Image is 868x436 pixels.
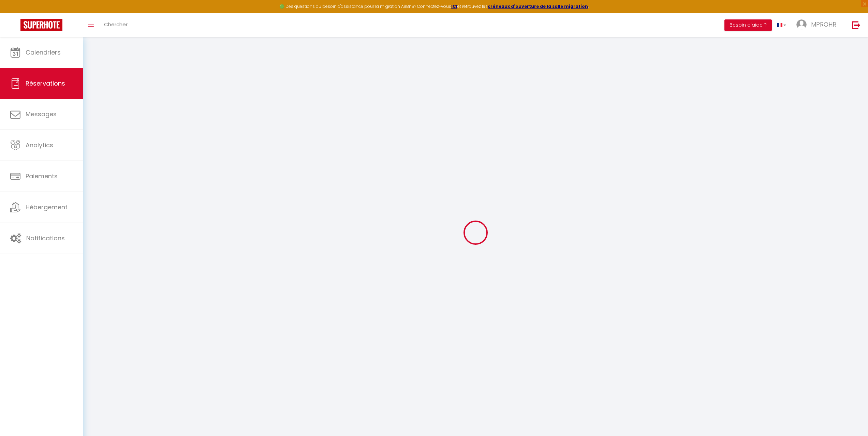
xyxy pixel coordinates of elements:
[26,110,57,118] span: Messages
[26,203,68,211] span: Hébergement
[26,79,65,88] span: Réservations
[451,3,457,9] a: ICI
[791,13,845,37] a: ... MPROHR
[5,3,26,23] button: Ouvrir le widget de chat LiveChat
[99,13,133,37] a: Chercher
[26,172,58,180] span: Paiements
[20,19,62,31] img: Super Booking
[724,19,772,31] button: Besoin d'aide ?
[26,48,61,57] span: Calendriers
[488,3,588,9] a: créneaux d'ouverture de la salle migration
[26,234,65,242] span: Notifications
[26,141,53,149] span: Analytics
[104,21,128,28] span: Chercher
